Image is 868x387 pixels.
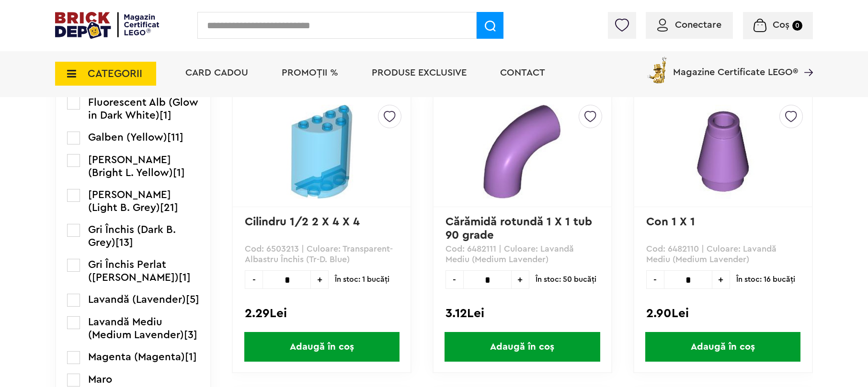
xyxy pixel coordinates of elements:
[536,270,596,289] span: În stoc: 50 bucăţi
[282,68,338,77] a: PROMOȚII %
[88,68,142,79] span: CATEGORII
[335,270,389,289] span: În stoc: 1 bucăţi
[512,270,529,289] span: +
[245,243,399,265] p: Cod: 6503213 | Culoare: Transparent-Albastru Închis (Tr-D. Blue)
[445,270,463,289] span: -
[645,332,800,362] span: Adaugă în coș
[88,155,173,178] span: [PERSON_NAME] (Bright L. Yellow)
[160,202,178,213] span: [21]
[462,105,582,199] img: Cărămidă rotundă 1 X 1 tub 90 grade
[186,294,199,305] span: [5]
[88,97,198,121] span: Fluorescent Alb (Glow in Dark White)
[663,105,783,199] img: Con 1 X 1
[634,332,812,362] a: Adaugă în coș
[88,189,171,213] span: [PERSON_NAME] (Light B. Grey)
[445,332,600,362] span: Adaugă în coș
[646,307,800,320] div: 2.90Lei
[445,307,599,320] div: 3.12Lei
[712,270,730,289] span: +
[646,243,800,265] p: Cod: 6482110 | Culoare: Lavandă Mediu (Medium Lavender)
[173,167,185,178] span: [1]
[184,330,197,340] span: [3]
[245,216,360,228] a: Cilindru 1/2 2 X 4 X 4
[88,352,185,362] span: Magenta (Magenta)
[244,332,400,362] span: Adaugă în coș
[673,55,798,77] span: Magazine Certificate LEGO®
[179,272,191,283] span: [1]
[167,132,183,143] span: [11]
[657,20,721,30] a: Conectare
[262,105,382,199] img: Cilindru 1/2 2 X 4 X 4
[311,270,329,289] span: +
[88,132,167,143] span: Galben (Yellow)
[434,332,611,362] a: Adaugă în coș
[372,68,467,77] a: Produse exclusive
[773,20,789,30] span: Coș
[88,317,184,340] span: Lavandă Mediu (Medium Lavender)
[646,216,695,228] a: Con 1 X 1
[500,68,545,77] a: Contact
[88,259,179,283] span: Gri Închis Perlat ([PERSON_NAME])
[798,55,813,65] a: Magazine Certificate LEGO®
[245,307,399,320] div: 2.29Lei
[88,224,176,248] span: Gri Închis (Dark B. Grey)
[88,294,186,305] span: Lavandă (Lavender)
[115,237,133,248] span: [13]
[675,20,721,30] span: Conectare
[245,270,263,289] span: -
[160,110,171,121] span: [1]
[445,243,599,265] p: Cod: 6482111 | Culoare: Lavandă Mediu (Medium Lavender)
[792,21,802,31] small: 0
[736,270,795,289] span: În stoc: 16 bucăţi
[185,68,248,77] a: Card Cadou
[233,332,411,362] a: Adaugă în coș
[185,352,197,362] span: [1]
[445,216,595,241] a: Cărămidă rotundă 1 X 1 tub 90 grade
[646,270,664,289] span: -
